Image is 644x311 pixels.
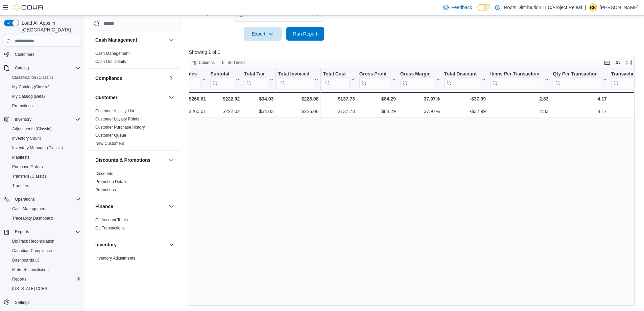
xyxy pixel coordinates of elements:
[95,171,113,176] a: Discounts
[1,195,83,204] button: Operations
[12,115,34,124] button: Inventory
[218,59,248,67] button: Sort fields
[9,163,46,171] a: Purchase Orders
[95,203,113,210] h3: Finance
[95,116,139,122] span: Customer Loyalty Points
[323,71,355,88] button: Total Cost
[9,144,80,152] span: Inventory Manager (Classic)
[9,237,80,245] span: BioTrack Reconciliation
[95,37,137,43] h3: Cash Management
[210,107,240,115] div: $222.02
[12,276,26,282] span: Reports
[95,171,113,176] span: Discounts
[9,172,80,180] span: Transfers (Classic)
[9,285,80,293] span: Washington CCRS
[19,20,80,33] span: Load All Apps in [GEOGRAPHIC_DATA]
[400,107,440,115] div: 37.97%
[7,284,83,293] button: [US_STATE] CCRS
[95,59,126,64] a: Cash Out Details
[9,153,32,161] a: Manifests
[7,124,83,134] button: Adjustments (Classic)
[95,217,128,223] span: GL Account Totals
[210,71,234,77] div: Subtotal
[15,117,31,122] span: Inventory
[210,95,240,103] div: $222.02
[95,125,145,130] a: Customer Purchase History
[12,298,80,307] span: Settings
[278,107,318,115] div: $226.08
[95,187,116,192] a: Promotions
[9,205,49,213] a: Cash Management
[359,71,390,88] div: Gross Profit
[244,71,268,77] div: Total Tax
[95,94,166,101] button: Customer
[9,214,55,222] a: Traceabilty Dashboard
[504,3,582,12] p: Roots Distribution LLC/Project Releaf
[244,71,273,88] button: Total Tax
[7,134,83,143] button: Inventory Count
[167,202,175,210] button: Finance
[278,71,313,77] div: Total Invoiced
[278,95,318,103] div: $226.08
[12,50,80,58] span: Customers
[9,125,80,133] span: Adjustments (Classic)
[12,145,63,151] span: Inventory Manager (Classic)
[359,71,396,88] button: Gross Profit
[189,49,639,55] p: Showing 1 of 1
[12,267,49,272] span: Metrc Reconciliation
[9,182,32,190] a: Transfers
[12,64,31,72] button: Catalog
[553,71,606,88] button: Qty Per Transaction
[95,109,134,113] a: Customer Activity List
[90,170,181,197] div: Discounts & Promotions
[614,59,622,67] button: Display options
[7,265,83,274] button: Metrc Reconciliation
[7,143,83,153] button: Inventory Manager (Classic)
[323,71,349,88] div: Total Cost
[400,95,439,103] div: 37.97%
[12,50,37,59] a: Customers
[95,51,129,56] a: Cash Management
[9,73,80,82] span: Classification (Classic)
[167,241,175,249] button: Inventory
[400,71,434,77] div: Gross Margin
[359,107,396,115] div: $84.29
[12,155,29,160] span: Manifests
[12,126,51,132] span: Adjustments (Classic)
[323,95,355,103] div: $137.73
[244,95,273,103] div: $34.03
[7,101,83,111] button: Promotions
[95,179,127,184] span: Promotion Details
[444,95,486,103] div: -$37.99
[7,204,83,214] button: Cash Management
[490,95,549,103] div: 2.83
[12,206,46,212] span: Cash Management
[210,71,234,88] div: Subtotal
[95,225,125,231] span: GL Transactions
[95,157,150,163] h3: Discounts & Promotions
[444,71,486,88] button: Total Discount
[477,11,478,12] span: Dark Mode
[95,203,166,210] button: Finance
[95,108,134,114] span: Customer Activity List
[400,71,434,88] div: Gross Margin
[7,274,83,284] button: Reports
[12,195,80,203] span: Operations
[490,107,549,115] div: 2.83
[90,49,181,68] div: Cash Management
[95,226,125,230] a: GL Transactions
[95,187,116,193] span: Promotions
[603,59,611,67] button: Keyboard shortcuts
[12,136,41,141] span: Inventory Count
[451,4,472,11] span: Feedback
[7,181,83,191] button: Transfers
[167,156,175,164] button: Discounts & Promotions
[169,107,206,115] div: $260.01
[440,1,475,14] a: Feedback
[15,229,29,235] span: Reports
[286,27,324,41] button: Run Report
[323,71,349,77] div: Total Cost
[199,60,215,65] span: Columns
[7,153,83,162] button: Manifests
[553,71,601,77] div: Qty Per Transaction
